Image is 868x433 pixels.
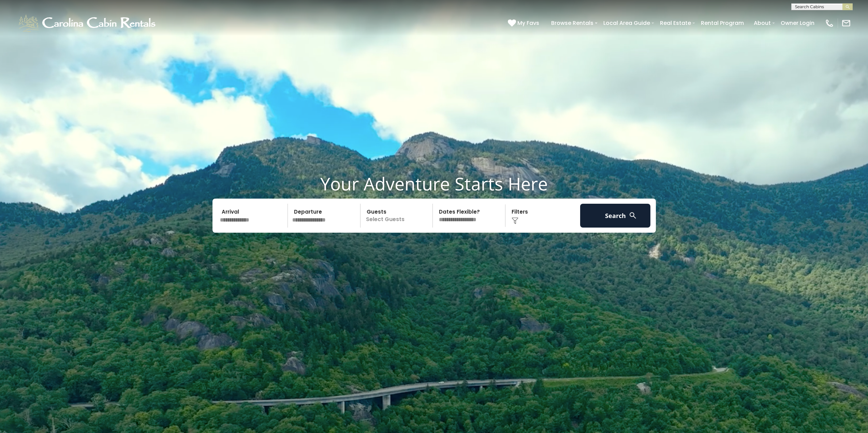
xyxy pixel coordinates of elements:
[5,173,863,194] h1: Your Adventure Starts Here
[697,17,747,29] a: Rental Program
[600,17,653,29] a: Local Area Guide
[580,204,651,228] button: Search
[17,13,159,33] img: White-1-1-2.png
[825,18,834,28] img: phone-regular-white.png
[841,18,851,28] img: mail-regular-white.png
[777,17,818,29] a: Owner Login
[363,204,433,228] p: Select Guests
[548,17,597,29] a: Browse Rentals
[512,217,518,224] img: filter--v1.png
[629,211,637,220] img: search-regular-white.png
[508,19,541,28] a: My Favs
[517,19,539,27] span: My Favs
[750,17,774,29] a: About
[657,17,694,29] a: Real Estate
